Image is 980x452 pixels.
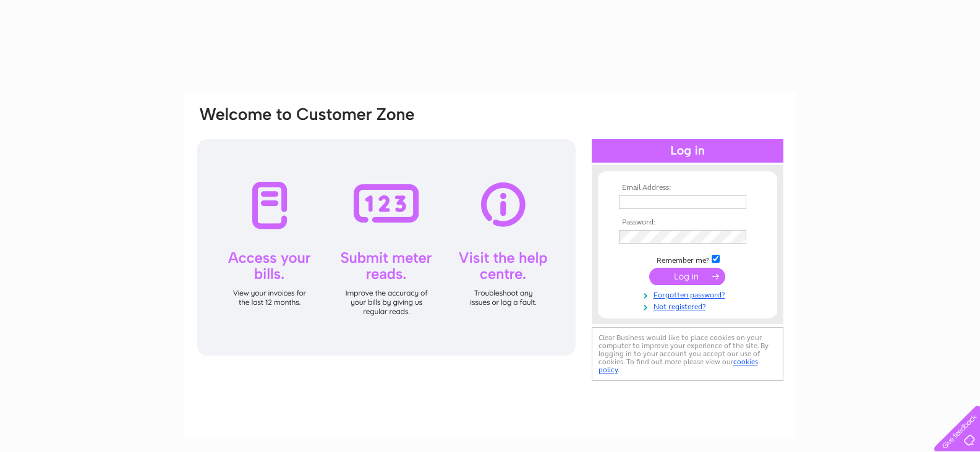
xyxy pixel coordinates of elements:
th: Password: [616,218,759,227]
a: Not registered? [619,300,759,312]
a: Forgotten password? [619,288,759,300]
td: Remember me? [616,253,759,265]
th: Email Address: [616,184,759,192]
a: cookies policy [599,357,758,374]
input: Submit [649,268,725,285]
div: Clear Business would like to place cookies on your computer to improve your experience of the sit... [592,327,783,381]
